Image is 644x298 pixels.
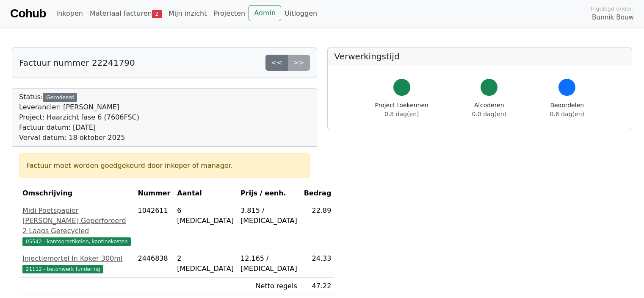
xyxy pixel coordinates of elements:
a: Inkopen [53,5,86,22]
div: Afcoderen [472,101,506,119]
span: Ingelogd onder: [591,5,634,13]
div: Status: [19,92,139,143]
h5: Verwerkingstijd [334,51,625,61]
div: Project toekennen [375,101,428,119]
span: 0.6 dag(en) [550,111,584,117]
a: Mijn inzicht [165,5,210,22]
th: Aantal [174,185,237,202]
th: Bedrag [301,185,335,202]
td: Netto regels [237,278,301,295]
div: Project: Haarzicht fase 6 (7606FSC) [19,112,139,123]
span: 0.0 dag(en) [472,111,506,117]
div: 3.815 / [MEDICAL_DATA] [240,206,297,226]
span: 2 [152,10,162,18]
a: Midi Poetspapier [PERSON_NAME] Geperforeerd 2 Laags Gerecycled05542 - kantoorartikelen, kantineko... [22,206,131,246]
td: 47.22 [301,278,335,295]
div: Injectiemortel In Koker 300ml [22,253,131,264]
span: 05542 - kantoorartikelen, kantinekosten [22,237,131,246]
div: 2 [MEDICAL_DATA] [177,253,234,274]
a: Materiaal facturen2 [86,5,165,22]
div: Beoordelen [550,101,584,119]
div: 6 [MEDICAL_DATA] [177,206,234,226]
h5: Factuur nummer 22241790 [19,58,135,68]
span: Bunnik Bouw [592,13,634,22]
div: Verval datum: 18 oktober 2025 [19,133,139,143]
a: Admin [249,5,281,21]
a: Injectiemortel In Koker 300ml21112 - betonwerk fundering [22,253,131,274]
a: Uitloggen [281,5,321,22]
div: 12.165 / [MEDICAL_DATA] [240,253,297,274]
td: 24.33 [301,250,335,278]
td: 1042611 [134,202,174,250]
div: Gecodeerd [43,93,77,102]
a: Projecten [210,5,249,22]
td: 2446838 [134,250,174,278]
a: Cohub [10,3,46,24]
div: Factuur datum: [DATE] [19,123,139,133]
th: Prijs / eenh. [237,185,301,202]
th: Omschrijving [19,185,134,202]
span: 0.8 dag(en) [384,111,419,117]
div: Factuur moet worden goedgekeurd door inkoper of manager. [26,161,303,171]
span: 21112 - betonwerk fundering [22,265,103,273]
div: Leverancier: [PERSON_NAME] [19,102,139,112]
a: << [265,55,288,71]
th: Nummer [134,185,174,202]
div: Midi Poetspapier [PERSON_NAME] Geperforeerd 2 Laags Gerecycled [22,206,131,236]
td: 22.89 [301,202,335,250]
